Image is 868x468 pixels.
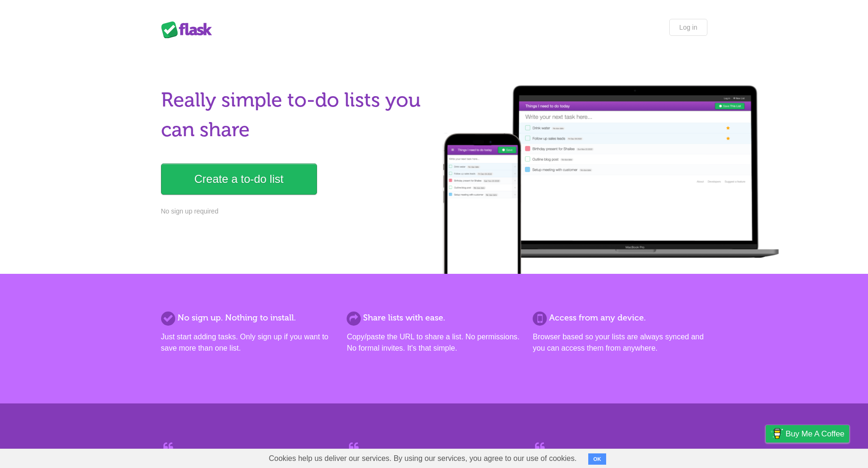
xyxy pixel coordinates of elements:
[766,425,849,443] a: Buy me a coffee
[669,19,707,36] a: Log in
[533,331,707,354] p: Browser based so your lists are always synced and you can access them from anywhere.
[347,331,521,354] p: Copy/paste the URL to share a list. No permissions. No formal invites. It's that simple.
[161,164,317,195] a: Create a to-do list
[347,312,521,324] h2: Share lists with ease.
[161,85,429,145] h1: Really simple to-do lists you can share
[161,21,218,38] div: Flask Lists
[161,312,335,324] h2: No sign up. Nothing to install.
[161,206,429,216] p: No sign up required
[161,331,335,354] p: Just start adding tasks. Only sign up if you want to save more than one list.
[786,426,844,442] span: Buy me a coffee
[533,312,707,324] h2: Access from any device.
[588,453,607,465] button: OK
[771,426,783,442] img: Buy me a coffee
[260,449,586,468] span: Cookies help us deliver our services. By using our services, you agree to our use of cookies.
